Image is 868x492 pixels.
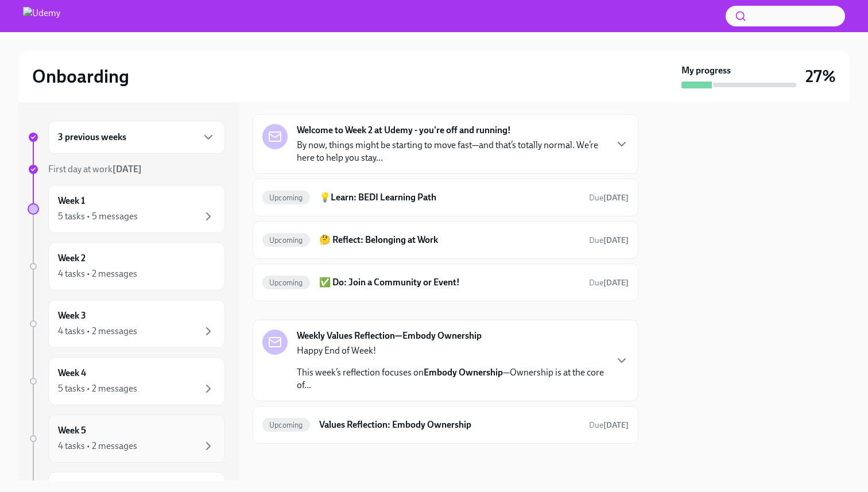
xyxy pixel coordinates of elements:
span: September 6th, 2025 09:00 [589,192,629,203]
span: Due [589,193,629,203]
img: Udemy [23,7,60,25]
h6: 3 previous weeks [58,131,126,144]
div: 3 previous weeks [48,121,225,154]
a: Upcoming💡Learn: BEDI Learning PathDue[DATE] [262,188,629,207]
a: Week 24 tasks • 2 messages [28,242,225,290]
a: Week 15 tasks • 5 messages [28,185,225,233]
h6: ✅ Do: Join a Community or Event! [319,276,580,289]
div: 5 tasks • 5 messages [58,210,138,223]
a: Week 54 tasks • 2 messages [28,414,225,463]
strong: [DATE] [603,420,629,430]
span: First day at work [48,164,142,175]
h6: Week 2 [58,252,86,265]
a: Week 45 tasks • 2 messages [28,357,225,405]
span: September 6th, 2025 09:00 [589,235,629,246]
h6: 💡Learn: BEDI Learning Path [319,191,580,204]
span: Due [589,278,629,288]
h6: 🤔 Reflect: Belonging at Work [319,234,580,246]
span: Upcoming [262,193,310,202]
strong: [DATE] [603,193,629,203]
strong: Welcome to Week 2 at Udemy - you're off and running! [297,124,511,137]
span: September 6th, 2025 09:00 [589,277,629,288]
span: Due [589,235,629,245]
h6: Week 1 [58,195,85,207]
h6: Values Reflection: Embody Ownership [319,419,580,431]
h3: 27% [805,66,836,87]
div: 4 tasks • 2 messages [58,325,137,338]
h6: Week 3 [58,309,86,322]
strong: [DATE] [603,235,629,245]
strong: Weekly Values Reflection—Embody Ownership [297,330,482,342]
strong: [DATE] [113,164,142,175]
strong: [DATE] [603,278,629,288]
div: 5 tasks • 2 messages [58,382,137,395]
span: September 7th, 2025 09:00 [589,420,629,431]
p: Happy End of Week! [297,344,606,357]
a: UpcomingValues Reflection: Embody OwnershipDue[DATE] [262,416,629,434]
h6: Week 5 [58,424,86,437]
div: 4 tasks • 2 messages [58,268,137,280]
h6: Week 4 [58,367,86,379]
strong: Embody Ownership [424,367,503,378]
a: Week 34 tasks • 2 messages [28,300,225,348]
h2: Onboarding [32,65,129,88]
a: Upcoming🤔 Reflect: Belonging at WorkDue[DATE] [262,231,629,249]
p: By now, things might be starting to move fast—and that’s totally normal. We’re here to help you s... [297,139,606,164]
span: Due [589,420,629,430]
a: Upcoming✅ Do: Join a Community or Event!Due[DATE] [262,273,629,292]
a: First day at work[DATE] [28,163,225,176]
strong: My progress [681,64,731,77]
p: This week’s reflection focuses on —Ownership is at the core of... [297,366,606,392]
span: Upcoming [262,236,310,245]
span: Upcoming [262,421,310,429]
span: Upcoming [262,278,310,287]
div: 4 tasks • 2 messages [58,440,137,452]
